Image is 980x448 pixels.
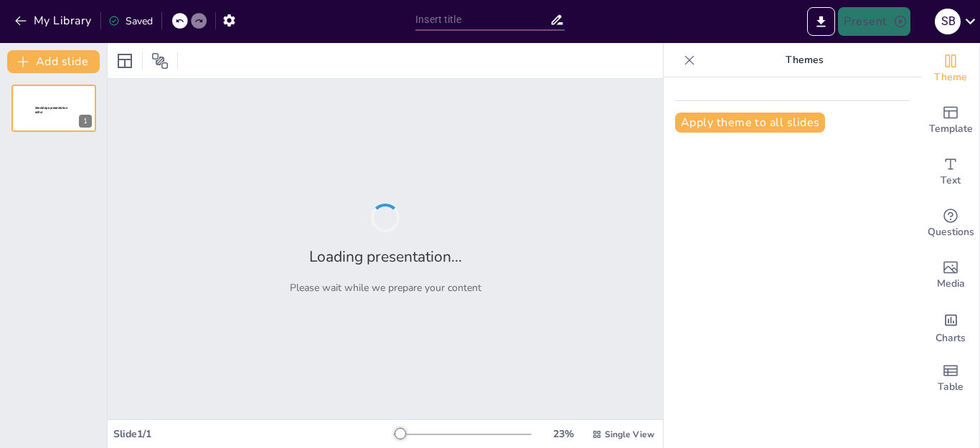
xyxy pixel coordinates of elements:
[922,301,979,353] div: Add charts and graphs
[929,121,973,137] span: Template
[35,106,67,114] span: Sendsteps presentation editor
[605,429,654,440] span: Single View
[922,249,979,301] div: Add images, graphics, shapes or video
[546,427,580,441] div: 23 %
[108,14,153,28] div: Saved
[922,43,979,95] div: Change the overall theme
[922,146,979,198] div: Add text boxes
[922,353,979,404] div: Add a table
[938,379,963,395] span: Table
[11,85,96,132] div: 1
[838,7,910,36] button: Present
[7,50,100,73] button: Add slide
[79,115,92,128] div: 1
[309,247,462,267] h2: Loading presentation...
[934,70,967,85] span: Theme
[937,276,965,292] span: Media
[701,43,908,77] p: Themes
[935,9,961,34] div: s b
[935,7,961,36] button: s b
[113,49,136,72] div: Layout
[928,224,974,240] span: Questions
[151,52,169,70] span: Position
[922,198,979,249] div: Get real-time input from your audience
[290,281,481,295] p: Please wait while we prepare your content
[941,173,961,189] span: Text
[807,7,835,36] button: Export to PowerPoint
[113,427,394,441] div: Slide 1 / 1
[415,9,550,30] input: Insert title
[936,330,966,346] span: Charts
[675,113,825,133] button: Apply theme to all slides
[11,9,98,32] button: My Library
[922,95,979,146] div: Add ready made slides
